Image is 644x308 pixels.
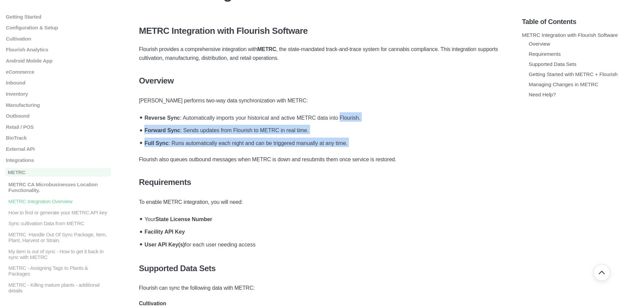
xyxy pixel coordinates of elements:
[529,71,618,77] a: Getting Started with METRC + Flourish
[5,25,111,30] a: Configuration & Setup
[139,96,505,105] p: [PERSON_NAME] performs two-way data synchronization with METRC:
[8,209,111,215] p: How to find or generate your METRC API key
[5,113,111,119] a: Outbound
[139,301,166,306] strong: Cultivation
[8,182,111,193] p: METRC CA Microbusinesses Location Functionality.
[144,127,180,133] strong: Forward Sync
[139,45,505,63] p: Flourish provides a comprehensive integration with , the state-mandated track-and-trace system fo...
[8,198,111,204] p: METRC Integration Overview
[144,229,185,235] strong: Facility API Key
[522,32,618,38] a: METRC Integration with Flourish Software
[529,51,561,57] a: Requirements
[5,91,111,97] a: Inventory
[5,157,111,163] a: Integrations
[5,135,111,141] a: BioTrack
[529,92,556,97] a: Need Help?
[5,198,111,204] a: METRC Integration Overview
[139,284,505,292] p: Flourish can sync the following data with METRC:
[529,81,598,87] a: Managing Changes in METRC
[5,182,111,193] a: METRC CA Microbusinesses Location Functionality.
[139,264,505,273] h4: Supported Data Sets
[139,198,505,207] p: To enable METRC integration, you will need:
[5,69,111,74] a: eCommerce
[142,212,505,225] li: Your
[8,248,111,260] p: My item is out of sync - How to get it back in sync with METRC
[139,155,505,164] p: Flourish also queues outbound messages when METRC is down and resubmits them once service is rest...
[5,102,111,108] a: Manufacturing
[144,115,180,121] strong: Reverse Sync
[5,209,111,215] a: How to find or generate your METRC API key
[139,76,505,86] h4: Overview
[5,232,111,243] a: METRC -Handle Out Of Sync Package, Item, Plant, Harvest or Strain.
[142,136,505,149] li: : Runs automatically each night and can be triggered manually at any time.
[5,265,111,277] a: METRC - Assigning Tags to Plants & Packages
[5,168,111,176] a: METRC
[8,265,111,277] p: METRC - Assigning Tags to Plants & Packages
[5,14,111,19] a: Getting Started
[529,61,576,67] a: Supported Data Sets
[5,58,111,64] a: Android Mobile App
[5,47,111,52] a: Flourish Analytics
[593,264,610,281] button: Go back to top of document
[8,232,111,243] p: METRC -Handle Out Of Sync Package, Item, Plant, Harvest or Strain.
[139,177,505,187] h4: Requirements
[8,282,111,293] p: METRC - Killing mature plants - additional details
[5,80,111,86] a: Inbound
[142,111,505,123] li: : Automatically imports your historical and active METRC data into Flourish.
[5,146,111,152] a: External API
[144,242,185,247] strong: User API Key(s)
[5,248,111,260] a: My item is out of sync - How to get it back in sync with METRC
[142,237,505,250] li: for each user needing access
[5,282,111,293] a: METRC - Killing mature plants - additional details
[522,18,639,26] h5: Table of Contents
[144,140,168,146] strong: Full Sync
[139,26,505,36] h3: METRC Integration with Flourish Software
[142,123,505,136] li: : Sends updates from Flourish to METRC in real time.
[522,7,639,298] section: Table of Contents
[156,216,212,222] strong: State License Number
[5,124,111,129] a: Retail / POS
[5,220,111,226] a: Sync cultivation Data from METRC
[257,46,276,52] strong: METRC
[5,35,111,41] a: Cultivation
[529,41,550,47] a: Overview
[8,220,111,226] p: Sync cultivation Data from METRC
